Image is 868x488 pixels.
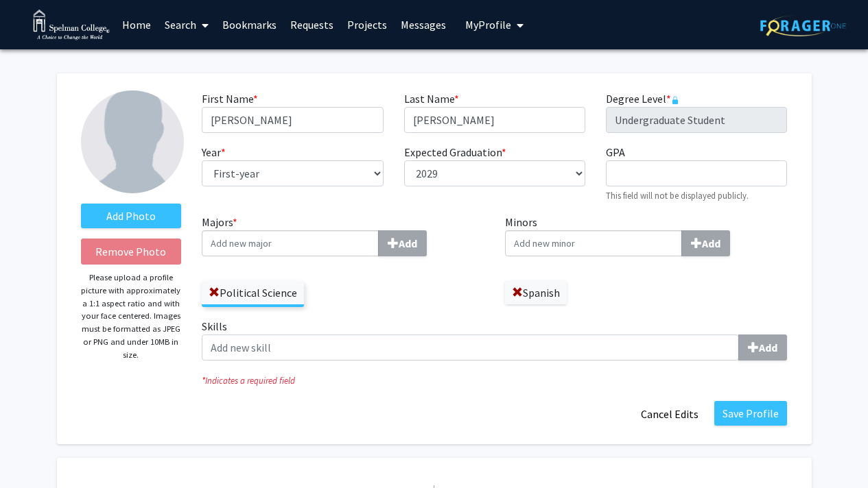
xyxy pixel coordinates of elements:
[606,190,749,201] small: This field will not be displayed publicly.
[81,239,182,265] button: Remove Photo
[399,236,417,250] b: Add
[202,334,739,361] input: SkillsAdd
[505,230,682,256] input: MinorsAdd
[215,1,283,49] a: Bookmarks
[759,341,777,354] b: Add
[681,230,730,256] button: Minors
[671,96,679,104] svg: This information is provided and automatically updated by Spelman College and is not editable on ...
[465,18,511,32] span: My Profile
[738,334,787,361] button: Skills
[115,1,158,49] a: Home
[283,1,340,49] a: Requests
[378,230,427,256] button: Majors*
[340,1,394,49] a: Projects
[632,401,707,427] button: Cancel Edits
[158,1,215,49] a: Search
[202,374,787,387] i: Indicates a required field
[606,90,679,107] label: Degree Level
[81,90,184,193] img: Profile Picture
[202,90,258,107] label: First Name
[81,271,182,361] p: Please upload a profile picture with approximately a 1:1 aspect ratio and with your face centered...
[33,10,110,40] img: Spelman College Logo
[202,144,226,160] label: Year
[505,214,788,256] label: Minors
[760,15,846,36] img: ForagerOne Logo
[202,230,379,256] input: Majors*Add
[404,144,506,160] label: Expected Graduation
[714,401,787,426] button: Save Profile
[505,281,567,304] label: Spanish
[702,236,720,250] b: Add
[81,204,182,228] label: AddProfile Picture
[202,318,787,361] label: Skills
[202,281,304,304] label: Political Science
[202,214,484,256] label: Majors
[606,144,625,160] label: GPA
[10,426,58,478] iframe: Chat
[394,1,453,49] a: Messages
[404,90,459,107] label: Last Name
